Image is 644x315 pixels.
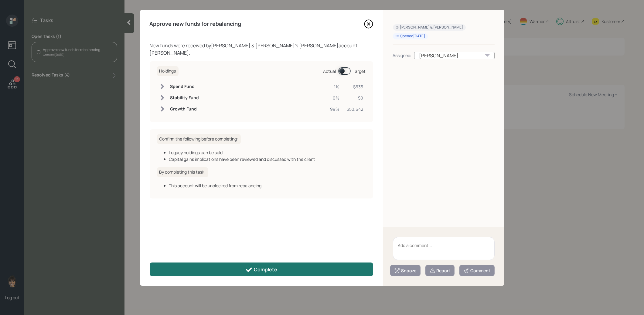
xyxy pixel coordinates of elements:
[157,66,179,76] h6: Holdings
[169,182,366,189] div: This account will be unblocked from rebalancing
[393,52,412,59] div: Assignee:
[245,266,277,273] div: Complete
[157,134,241,144] h6: Confirm the following before completing:
[169,149,366,156] div: Legacy holdings can be sold
[425,265,455,276] button: Report
[330,95,340,101] div: 0%
[395,25,463,30] div: [PERSON_NAME] & [PERSON_NAME]
[347,95,363,101] div: $0
[170,84,199,89] h6: Spend Fund
[390,265,421,276] button: Snooze
[459,265,495,276] button: Comment
[414,52,495,59] div: [PERSON_NAME]
[395,34,425,39] div: Opened [DATE]
[150,262,373,276] button: Complete
[353,68,366,74] div: Target
[429,268,451,274] div: Report
[330,83,340,90] div: 1%
[323,68,336,74] div: Actual
[330,106,340,112] div: 99%
[170,95,199,100] h6: Stability Fund
[347,106,363,112] div: $50,642
[170,107,199,112] h6: Growth Fund
[150,42,373,56] div: New funds were received by [PERSON_NAME] & [PERSON_NAME] 's [PERSON_NAME] account, [PERSON_NAME] .
[157,167,208,177] h6: By completing this task:
[169,156,366,162] div: Capital gains implications have been reviewed and discussed with the client
[394,268,417,274] div: Snooze
[463,268,491,274] div: Comment
[150,21,241,27] h4: Approve new funds for rebalancing
[347,83,363,90] div: $635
